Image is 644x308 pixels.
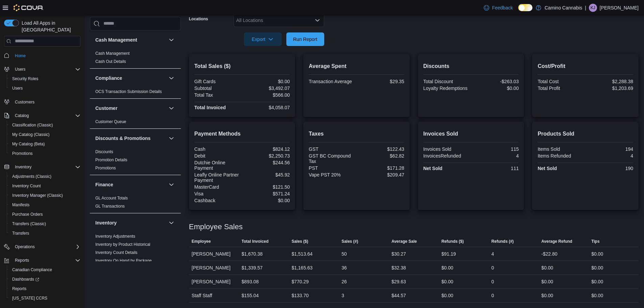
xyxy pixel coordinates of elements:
[12,52,28,60] a: Home
[587,86,633,91] div: $1,203.69
[12,295,47,301] span: [US_STATE] CCRS
[12,221,46,227] span: Transfers (Classic)
[442,264,453,272] div: $0.00
[242,250,263,258] div: $1,670.38
[423,153,470,159] div: InvoicesRefunded
[492,291,494,300] div: 0
[243,92,290,98] div: $566.00
[9,294,50,302] a: [US_STATE] CCRS
[95,181,166,188] button: Finance
[358,146,404,152] div: $122.43
[9,266,80,274] span: Canadian Compliance
[9,149,35,158] a: Promotions
[9,84,25,92] a: Users
[9,140,48,148] a: My Catalog (Beta)
[9,149,80,158] span: Promotions
[309,153,355,164] div: GST BC Compound Tax
[95,119,126,124] span: Customer Queue
[538,166,557,171] strong: Net Sold
[243,160,290,165] div: $244.56
[12,286,26,291] span: Reports
[9,220,49,228] a: Transfers (Classic)
[95,219,117,226] h3: Inventory
[95,204,125,209] span: GL Transactions
[242,239,269,244] span: Total Invoiced
[358,153,404,159] div: $62.82
[12,267,52,273] span: Canadian Compliance
[12,122,53,128] span: Classification (Classic)
[243,172,290,177] div: $45.92
[538,86,584,91] div: Total Profit
[242,291,259,300] div: $155.04
[167,74,175,82] button: Compliance
[12,141,45,147] span: My Catalog (Beta)
[12,76,38,81] span: Security Roles
[1,162,83,172] button: Inventory
[9,294,80,302] span: Washington CCRS
[587,166,633,171] div: 190
[12,256,32,264] button: Reports
[7,210,83,219] button: Purchase Orders
[12,212,43,217] span: Purchase Orders
[194,86,241,91] div: Subtotal
[9,201,80,209] span: Manifests
[9,229,32,237] a: Transfers
[589,4,597,12] div: Kevin Josephs
[9,131,52,139] a: My Catalog (Classic)
[545,4,582,12] p: Camino Cannabis
[472,146,519,152] div: 115
[9,210,46,218] a: Purchase Orders
[1,242,83,252] button: Operations
[9,210,80,218] span: Purchase Orders
[194,184,241,190] div: MasterCard
[95,242,150,247] span: Inventory by Product Historical
[95,149,113,154] a: Discounts
[591,291,603,300] div: $0.00
[19,20,80,33] span: Load All Apps in [GEOGRAPHIC_DATA]
[95,219,166,226] button: Inventory
[194,105,226,110] strong: Total Invoiced
[9,201,32,209] a: Manifests
[243,184,290,190] div: $121.50
[15,53,26,58] span: Home
[95,158,127,162] a: Promotion Details
[9,285,29,293] a: Reports
[481,1,515,15] a: Feedback
[391,250,406,258] div: $30.27
[1,256,83,265] button: Reports
[423,166,443,171] strong: Net Sold
[242,264,263,272] div: $1,339.57
[95,135,150,142] h3: Discounts & Promotions
[12,193,63,198] span: Inventory Manager (Classic)
[391,239,417,244] span: Average Sale
[95,89,162,94] a: OCS Transaction Submission Details
[1,111,83,120] button: Catalog
[423,146,470,152] div: Invoices Sold
[538,153,584,159] div: Items Refunded
[9,131,80,139] span: My Catalog (Classic)
[15,113,29,118] span: Catalog
[194,130,290,138] h2: Payment Methods
[7,172,83,181] button: Adjustments (Classic)
[95,234,135,239] a: Inventory Adjustments
[341,278,347,286] div: 26
[243,79,290,84] div: $0.00
[12,112,31,120] button: Catalog
[9,75,80,83] span: Security Roles
[423,86,470,91] div: Loyalty Redemptions
[248,32,278,46] span: Export
[194,191,241,196] div: Visa
[309,172,355,177] div: Vape PST 20%
[90,194,181,213] div: Finance
[12,277,39,282] span: Dashboards
[492,278,494,286] div: 0
[315,18,320,23] button: Open list of options
[95,59,126,64] a: Cash Out Details
[587,79,633,84] div: $2,288.38
[194,153,241,159] div: Debit
[194,92,241,98] div: Total Tax
[12,151,33,156] span: Promotions
[492,4,512,11] span: Feedback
